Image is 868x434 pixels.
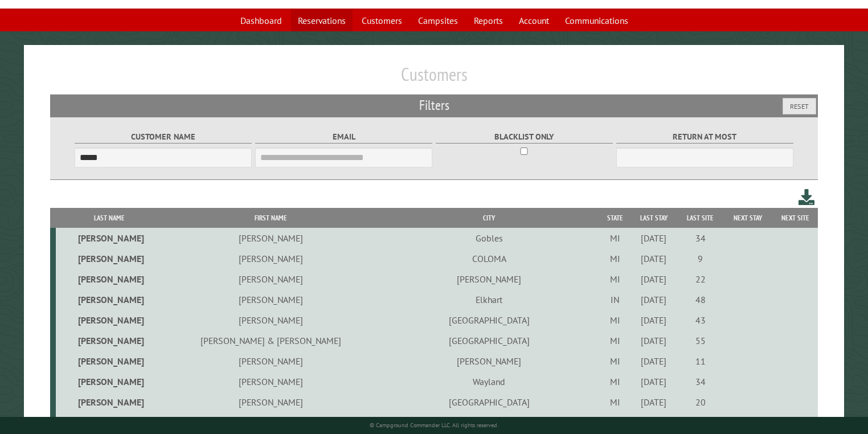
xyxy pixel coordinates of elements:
[163,208,378,228] th: First Name
[600,412,630,433] td: MI
[163,228,378,248] td: [PERSON_NAME]
[56,228,163,248] td: [PERSON_NAME]
[632,253,675,264] div: [DATE]
[50,95,818,116] h2: Filters
[378,351,600,371] td: [PERSON_NAME]
[600,289,630,310] td: IN
[255,130,432,144] label: Email
[355,10,409,31] a: Customers
[558,10,635,31] a: Communications
[56,208,163,228] th: Last Name
[783,98,816,114] button: Reset
[772,208,818,228] th: Next Site
[630,208,677,228] th: Last Stay
[378,228,600,248] td: Gobles
[632,396,675,408] div: [DATE]
[632,232,675,244] div: [DATE]
[56,351,163,371] td: [PERSON_NAME]
[677,289,723,310] td: 48
[411,10,465,31] a: Campsites
[56,289,163,310] td: [PERSON_NAME]
[378,330,600,351] td: [GEOGRAPHIC_DATA]
[677,208,723,228] th: Last Site
[163,351,378,371] td: [PERSON_NAME]
[677,392,723,412] td: 20
[600,310,630,330] td: MI
[291,10,353,31] a: Reservations
[677,412,723,433] td: 20
[616,130,793,144] label: Return at most
[56,248,163,269] td: [PERSON_NAME]
[600,248,630,269] td: MI
[378,371,600,392] td: Wayland
[370,421,498,429] small: © Campground Commander LLC. All rights reserved.
[600,228,630,248] td: MI
[163,248,378,269] td: [PERSON_NAME]
[632,273,675,285] div: [DATE]
[436,130,613,144] label: Blacklist only
[632,376,675,387] div: [DATE]
[163,412,378,433] td: Selise
[799,187,815,208] a: Download this customer list (.csv)
[378,269,600,289] td: [PERSON_NAME]
[56,392,163,412] td: [PERSON_NAME]
[163,371,378,392] td: [PERSON_NAME]
[163,269,378,289] td: [PERSON_NAME]
[600,351,630,371] td: MI
[723,208,772,228] th: Next Stay
[677,248,723,269] td: 9
[163,310,378,330] td: [PERSON_NAME]
[632,314,675,326] div: [DATE]
[632,335,675,346] div: [DATE]
[56,371,163,392] td: [PERSON_NAME]
[56,269,163,289] td: [PERSON_NAME]
[234,10,289,31] a: Dashboard
[677,330,723,351] td: 55
[677,351,723,371] td: 11
[378,289,600,310] td: Elkhart
[632,355,675,367] div: [DATE]
[56,330,163,351] td: [PERSON_NAME]
[600,269,630,289] td: MI
[163,289,378,310] td: [PERSON_NAME]
[512,10,556,31] a: Account
[378,248,600,269] td: COLOMA
[600,208,630,228] th: State
[677,310,723,330] td: 43
[56,310,163,330] td: [PERSON_NAME]
[600,392,630,412] td: MI
[163,330,378,351] td: [PERSON_NAME] & [PERSON_NAME]
[632,294,675,305] div: [DATE]
[50,63,818,95] h1: Customers
[600,371,630,392] td: MI
[378,310,600,330] td: [GEOGRAPHIC_DATA]
[378,392,600,412] td: [GEOGRAPHIC_DATA]
[163,392,378,412] td: [PERSON_NAME]
[467,10,510,31] a: Reports
[677,269,723,289] td: 22
[378,412,600,433] td: Galesburg
[600,330,630,351] td: MI
[56,412,163,433] td: [PERSON_NAME]
[378,208,600,228] th: City
[677,371,723,392] td: 34
[75,130,252,144] label: Customer Name
[677,228,723,248] td: 34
